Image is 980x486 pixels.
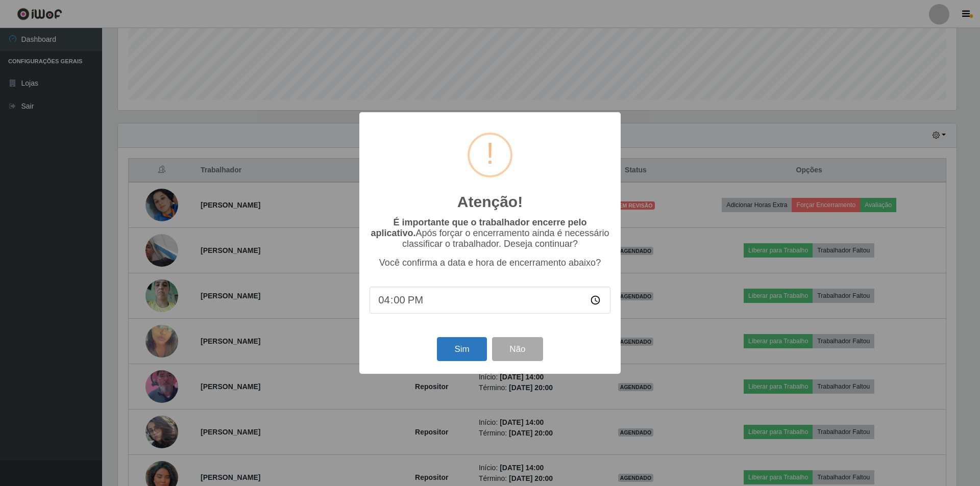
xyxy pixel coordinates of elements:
p: Você confirma a data e hora de encerramento abaixo? [370,258,610,268]
b: É importante que o trabalhador encerre pelo aplicativo. [371,217,586,238]
button: Não [492,337,543,361]
button: Sim [437,337,486,361]
h2: Atenção! [457,193,523,211]
p: Após forçar o encerramento ainda é necessário classificar o trabalhador. Deseja continuar? [370,217,610,249]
